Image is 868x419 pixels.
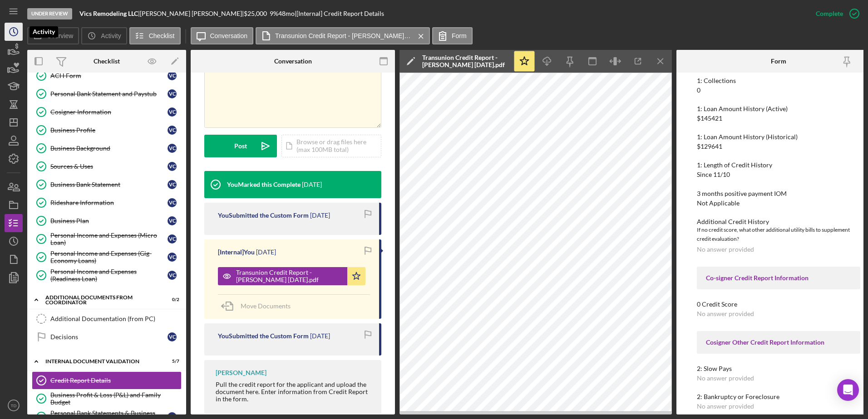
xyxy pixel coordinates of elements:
text: TD [11,403,17,408]
span: $25,000 [244,10,267,17]
div: Cosigner Other Credit Report Information [706,339,851,346]
div: You Marked this Complete [227,181,301,188]
div: Co-signer Credit Report Information [706,274,851,282]
button: Activity [81,27,127,44]
label: Checklist [149,32,175,39]
div: V C [168,332,177,341]
div: Since 11/10 [697,171,730,178]
div: [PERSON_NAME] [216,369,266,376]
div: Business Profile [50,127,168,134]
div: $145421 [697,115,722,122]
a: Additional Documentation (from PC) [32,310,182,328]
a: Business ProfileVC [32,121,182,139]
div: Rideshare Information [50,199,168,206]
div: Business Profit & Loss (P&L) and Family Budget [50,391,181,406]
div: Form [771,58,786,65]
a: Personal Income and Expenses (Readiness Loan)VC [32,266,182,284]
div: Personal Income and Expenses (Readiness Loan) [50,268,168,283]
a: Business BackgroundVC [32,139,182,157]
div: Credit Report Details [50,377,181,384]
div: V C [168,107,177,117]
div: 2: Bankruptcy or Foreclosure [697,393,860,400]
a: Business Profit & Loss (P&L) and Family Budget [32,390,182,408]
div: V C [168,144,177,153]
div: V C [168,234,177,244]
div: Conversation [274,58,312,65]
button: Overview [27,27,79,44]
a: DecisionsVC [32,328,182,346]
div: 1: Loan Amount History (Active) [697,105,860,112]
div: V C [168,71,177,80]
a: Business PlanVC [32,212,182,230]
div: No answer provided [697,375,754,382]
div: Personal Income and Expenses (Micro Loan) [50,232,168,246]
time: 2025-08-25 13:51 [310,332,330,340]
div: Under Review [27,8,72,19]
div: Checklist [94,58,120,65]
div: [Internal] You [218,248,255,256]
span: Move Documents [241,302,291,310]
div: No answer provided [697,403,754,410]
div: You Submitted the Custom Form [218,332,309,340]
button: Conversation [191,27,254,44]
div: Post [234,135,247,157]
div: Complete [816,5,843,23]
div: Business Plan [50,217,168,224]
div: 0 Credit Score [697,301,860,308]
div: Decisions [50,333,168,341]
label: Transunion Credit Report - [PERSON_NAME] [DATE].pdf [275,32,411,39]
div: Transunion Credit Report - [PERSON_NAME] [DATE].pdf [422,54,508,68]
div: V C [168,126,177,135]
a: Personal Income and Expenses (Micro Loan)VC [32,230,182,248]
div: V C [168,198,177,207]
div: ACH Form [50,72,168,79]
div: V C [168,253,177,262]
div: You Submitted the Custom Form [218,212,309,219]
div: Personal Income and Expenses (Gig-Economy Loans) [50,250,168,264]
label: Overview [47,32,73,39]
a: Credit Report Details [32,371,182,390]
label: Conversation [210,32,248,39]
div: V C [168,271,177,280]
time: 2025-08-26 18:35 [310,212,330,219]
a: Personal Bank Statement and PaystubVC [32,85,182,103]
time: 2025-08-26 18:35 [302,181,322,188]
a: Sources & UsesVC [32,157,182,175]
div: V C [168,162,177,171]
div: 1: Length of Credit History [697,161,860,169]
div: 48 mo [278,10,295,17]
button: TD [5,396,23,414]
a: Rideshare InformationVC [32,194,182,212]
div: | [Internal] Credit Report Details [295,10,384,17]
div: Personal Bank Statement and Paystub [50,90,168,97]
button: Move Documents [218,295,300,317]
div: 5 / 7 [163,359,179,364]
div: 3 months positive payment IOM [697,190,860,197]
button: Transunion Credit Report - [PERSON_NAME] [DATE].pdf [256,27,430,44]
div: Cosigner Information [50,108,168,116]
div: Open Intercom Messenger [837,379,859,401]
div: V C [168,216,177,225]
div: Internal Document Validation [45,359,157,364]
div: Business Background [50,145,168,152]
div: No answer provided [697,246,754,253]
div: Not Applicable [697,200,740,207]
div: If no credit score, what other additional utility bills to supplement credit evaluation? [697,225,860,244]
a: Cosigner InformationVC [32,103,182,121]
b: Vics Remodeling LLC [79,10,138,17]
button: Checklist [129,27,181,44]
div: Additional Documentation (from PC) [50,315,181,322]
div: Transunion Credit Report - [PERSON_NAME] [DATE].pdf [236,269,343,283]
button: Complete [807,5,863,23]
time: 2025-08-25 19:15 [256,248,276,256]
div: 0 [697,87,700,94]
label: Activity [101,32,121,39]
div: 0 / 2 [163,297,179,302]
div: $129641 [697,143,722,150]
div: Sources & Uses [50,163,168,170]
div: No answer provided [697,310,754,317]
div: V C [168,180,177,189]
div: 1: Loan Amount History (Historical) [697,133,860,141]
div: V C [168,89,177,98]
div: 1: Collections [697,77,860,84]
